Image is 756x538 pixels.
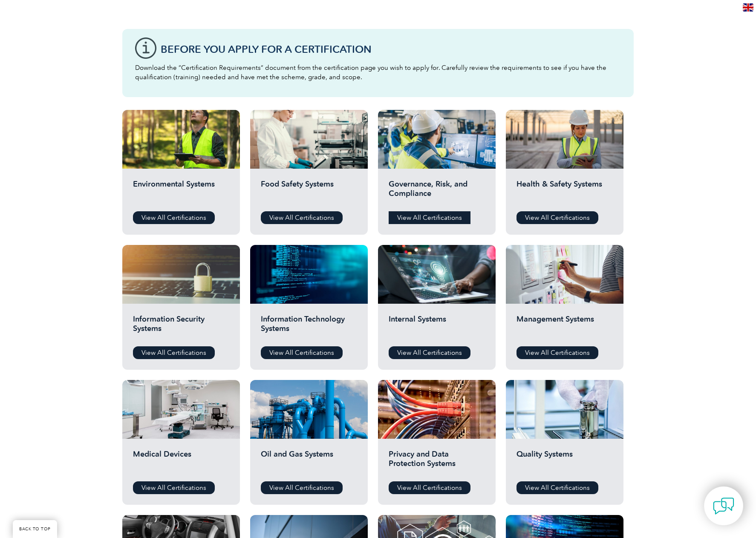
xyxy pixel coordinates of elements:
[743,3,753,12] img: en
[261,179,357,205] h2: Food Safety Systems
[517,211,598,224] a: View All Certifications
[261,211,343,224] a: View All Certifications
[517,481,598,494] a: View All Certifications
[135,63,621,82] p: Download the “Certification Requirements” document from the certification page you wish to apply ...
[389,211,470,224] a: View All Certifications
[517,346,598,359] a: View All Certifications
[133,314,229,340] h2: Information Security Systems
[389,179,485,205] h2: Governance, Risk, and Compliance
[13,520,57,538] a: BACK TO TOP
[133,346,215,359] a: View All Certifications
[133,211,215,224] a: View All Certifications
[389,481,470,494] a: View All Certifications
[133,481,215,494] a: View All Certifications
[133,179,229,205] h2: Environmental Systems
[517,179,613,205] h2: Health & Safety Systems
[261,346,343,359] a: View All Certifications
[389,314,485,340] h2: Internal Systems
[389,449,485,475] h2: Privacy and Data Protection Systems
[261,481,343,494] a: View All Certifications
[261,314,357,340] h2: Information Technology Systems
[133,449,229,475] h2: Medical Devices
[517,314,613,340] h2: Management Systems
[713,495,734,517] img: contact-chat.png
[161,44,621,55] h3: Before You Apply For a Certification
[261,449,357,475] h2: Oil and Gas Systems
[517,449,613,475] h2: Quality Systems
[389,346,470,359] a: View All Certifications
